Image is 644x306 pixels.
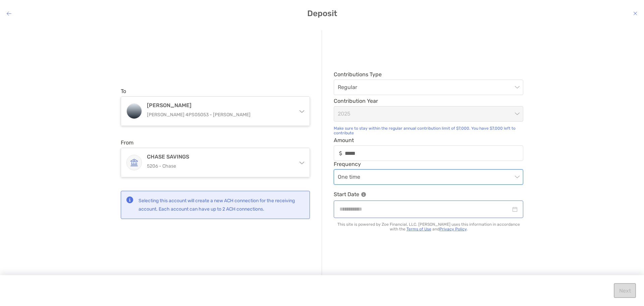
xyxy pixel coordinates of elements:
span: Regular [338,80,519,95]
img: Information Icon [361,192,366,197]
input: Amountinput icon [345,150,523,156]
span: Amount [334,137,523,143]
p: [PERSON_NAME] 4PS05053 - [PERSON_NAME] [147,111,292,119]
span: One time [338,170,519,184]
a: Privacy Policy [439,227,467,231]
div: Make sure to stay within the regular annual contribution limit of $7,000. You have $7,000 left to... [334,126,523,135]
p: 5206 - Chase [147,162,292,170]
a: Terms of Use [407,227,431,231]
h4: CHASE SAVINGS [147,154,292,160]
img: CHASE SAVINGS [127,155,142,170]
span: 2025 [338,106,519,121]
p: This site is powered by Zoe Financial, LLC. [PERSON_NAME] uses this information in accordance wit... [334,222,523,231]
label: To [121,88,126,94]
img: Roth IRA [127,104,142,119]
p: Start Date [334,190,523,199]
img: status icon [126,196,133,203]
span: Contribution Year [334,98,523,104]
span: Contributions Type [334,71,523,78]
p: Selecting this account will create a new ACH connection for the receiving account. Each account c... [139,196,304,213]
span: Frequency [334,161,523,167]
label: From [121,139,133,146]
img: input icon [339,151,342,156]
h4: [PERSON_NAME] [147,102,292,108]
